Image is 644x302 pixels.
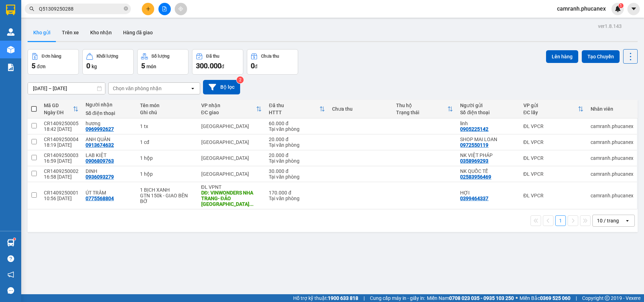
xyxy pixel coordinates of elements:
button: Kho nhận [85,24,117,41]
button: aim [175,3,187,15]
div: Tại văn phòng [269,142,325,148]
div: 0969992627 [86,126,114,132]
div: 1 hộp [140,171,194,177]
span: Miền Bắc [520,294,570,302]
input: Select a date range. [28,83,105,94]
div: [GEOGRAPHIC_DATA] [201,139,262,145]
div: ĐC giao [201,110,256,115]
div: NK VIỆT PHÁP [460,152,516,158]
div: GTN 150k - GIAO BÊN BỜ [140,193,194,204]
div: Tại văn phòng [269,174,325,180]
div: DINH [86,168,133,174]
div: [GEOGRAPHIC_DATA] [201,123,262,129]
button: 1 [555,215,566,226]
div: ĐL VPCR [523,193,584,198]
div: CR1409250005 [44,121,79,126]
span: file-add [162,6,167,11]
div: 02583956469 [460,174,491,180]
strong: 0369 525 060 [540,295,570,301]
th: Toggle SortBy [393,100,457,118]
th: Toggle SortBy [198,100,266,118]
div: camranh.phucanex [591,171,633,177]
div: Tại văn phòng [269,158,325,164]
span: 300.000 [196,62,221,70]
div: Ngày ĐH [44,110,73,115]
div: 16:59 [DATE] [44,158,79,164]
div: 1 tx [140,123,194,129]
div: [GEOGRAPHIC_DATA] [201,155,262,161]
div: 1 cđ [140,139,194,145]
span: Miền Nam [427,294,514,302]
div: [GEOGRAPHIC_DATA] [201,171,262,177]
div: Chọn văn phòng nhận [113,85,162,92]
div: Trạng thái [396,110,447,115]
div: Người nhận [86,102,133,108]
img: solution-icon [7,64,14,71]
div: HTTT [269,110,319,115]
button: plus [142,3,154,15]
div: 60.000 đ [269,121,325,126]
div: 10:56 [DATE] [44,196,79,201]
div: ĐL VPCR [523,123,584,129]
div: ver 1.8.143 [598,22,622,30]
div: 1 hộp [140,155,194,161]
img: logo-vxr [6,5,15,15]
div: Tại văn phòng [269,196,325,201]
div: 16:58 [DATE] [44,174,79,180]
span: ⚪️ [516,297,518,300]
div: 20.000 đ [269,137,325,142]
div: Số lượng [151,54,169,59]
div: Chưa thu [332,106,389,112]
span: ... [249,201,254,207]
div: CR1409250004 [44,137,79,142]
div: 18:42 [DATE] [44,126,79,132]
button: Trên xe [56,24,85,41]
div: 0936093279 [86,174,114,180]
div: Đơn hàng [42,54,61,59]
span: 5 [141,62,145,70]
span: đ [221,64,224,69]
div: Mã GD [44,103,73,108]
div: 0972550119 [460,142,488,148]
div: HỢI [460,190,516,196]
span: message [7,287,14,294]
img: icon-new-feature [615,6,621,12]
span: 0 [86,62,90,70]
sup: 1 [619,3,623,8]
span: plus [146,6,151,11]
div: ÚT TRÂM [86,190,133,196]
div: ĐL VPNT [201,184,262,190]
div: Số điện thoại [86,110,133,116]
div: ĐL VPCR [523,139,584,145]
span: kg [92,64,97,69]
div: camranh.phucanex [591,155,633,161]
div: VP gửi [523,103,578,108]
div: SHOP MAI LOAN [460,137,516,142]
button: Chưa thu0đ [247,49,298,75]
div: CR1409250001 [44,190,79,196]
th: Toggle SortBy [520,100,587,118]
span: Cung cấp máy in - giấy in: [370,294,425,302]
span: notification [7,271,14,278]
span: close-circle [124,6,128,12]
span: đơn [37,64,46,69]
button: caret-down [627,3,640,15]
div: 0905225142 [460,126,488,132]
img: warehouse-icon [7,239,14,246]
button: Kho gửi [28,24,56,41]
div: ĐL VPCR [523,155,584,161]
div: Đã thu [269,103,319,108]
button: Hàng đã giao [117,24,158,41]
th: Toggle SortBy [265,100,328,118]
div: Tên món [140,103,194,108]
strong: 1900 633 818 [328,295,358,301]
div: 0399464337 [460,196,488,201]
span: camranh.phucanex [551,4,611,13]
div: LAB KIỆT [86,152,133,158]
svg: open [190,86,196,91]
div: camranh.phucanex [591,123,633,129]
span: món [146,64,156,69]
div: linh [460,121,516,126]
button: Đơn hàng5đơn [28,49,79,75]
button: Số lượng5món [137,49,188,75]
